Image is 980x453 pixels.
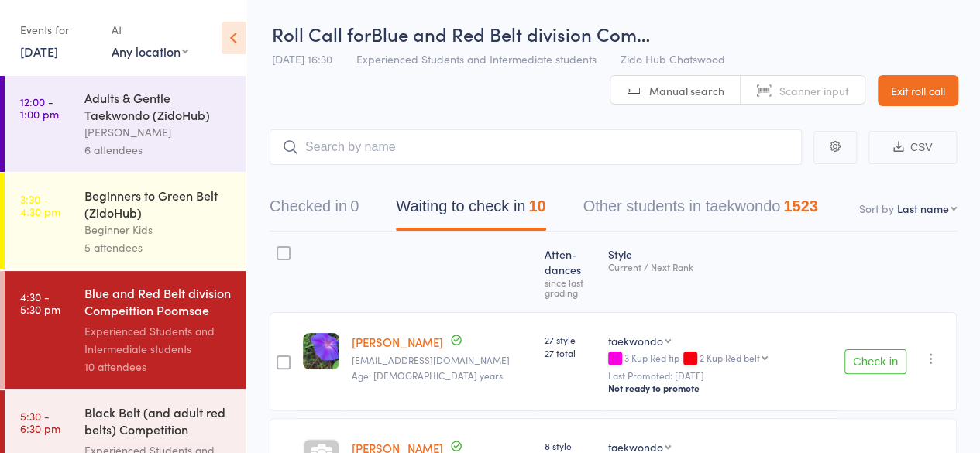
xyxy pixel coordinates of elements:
div: 2 Kup Red belt [700,352,760,362]
small: s_yumei@yahoo.com [352,355,532,365]
time: 5:30 - 6:30 pm [20,410,60,434]
div: Style [602,239,838,305]
div: taekwondo [608,333,663,348]
span: Manual search [649,83,724,98]
button: Other students in taekwondo1523 [583,190,818,231]
div: Experienced Students and Intermediate students [84,322,232,358]
div: Blue and Red Belt division Compeittion Poomsae (Zi... [84,284,232,322]
div: Adults & Gentle Taekwondo (ZidoHub) [84,89,232,123]
input: Search by name [270,129,802,165]
span: Blue and Red Belt division Com… [371,21,650,46]
button: CSV [868,131,957,164]
span: 27 total [545,346,596,359]
button: Check in [844,349,906,374]
time: 12:00 - 1:00 pm [20,95,59,120]
img: image1676268186.png [303,333,339,369]
span: [DATE] 16:30 [272,51,332,67]
span: Scanner input [779,83,849,98]
div: Events for [20,17,96,43]
div: 10 [528,197,545,214]
div: Current / Next Rank [608,262,832,272]
span: Age: [DEMOGRAPHIC_DATA] years [352,369,503,382]
span: 27 style [545,333,596,346]
time: 4:30 - 5:30 pm [20,290,60,315]
div: since last grading [545,277,596,297]
time: 3:30 - 4:30 pm [20,193,60,218]
div: Not ready to promote [608,382,832,394]
a: [PERSON_NAME] [352,334,443,350]
div: [PERSON_NAME] [84,123,232,141]
div: 10 attendees [84,358,232,376]
div: Atten­dances [538,239,602,305]
div: 3 Kup Red tip [608,352,832,365]
a: [DATE] [20,43,58,60]
a: 12:00 -1:00 pmAdults & Gentle Taekwondo (ZidoHub)[PERSON_NAME]6 attendees [5,76,246,172]
a: 3:30 -4:30 pmBeginners to Green Belt (ZidoHub)Beginner Kids5 attendees [5,173,246,269]
div: Beginners to Green Belt (ZidoHub) [84,187,232,221]
a: Exit roll call [878,75,958,106]
div: Last name [897,201,949,216]
div: Beginner Kids [84,221,232,239]
div: 1523 [783,197,818,214]
div: Any location [112,43,188,60]
div: 0 [350,197,359,214]
span: Experienced Students and Intermediate students [356,51,597,67]
small: Last Promoted: [DATE] [608,370,832,381]
div: Black Belt (and adult red belts) Competition Pooms... [84,403,232,441]
div: At [112,17,188,43]
span: Zido Hub Chatswood [621,51,725,67]
div: 5 attendees [84,239,232,256]
button: Checked in0 [270,190,359,231]
button: Waiting to check in10 [396,190,545,231]
span: Roll Call for [272,21,371,46]
label: Sort by [859,201,894,216]
div: 6 attendees [84,141,232,159]
a: 4:30 -5:30 pmBlue and Red Belt division Compeittion Poomsae (Zi...Experienced Students and Interm... [5,271,246,389]
span: 8 style [545,439,596,452]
